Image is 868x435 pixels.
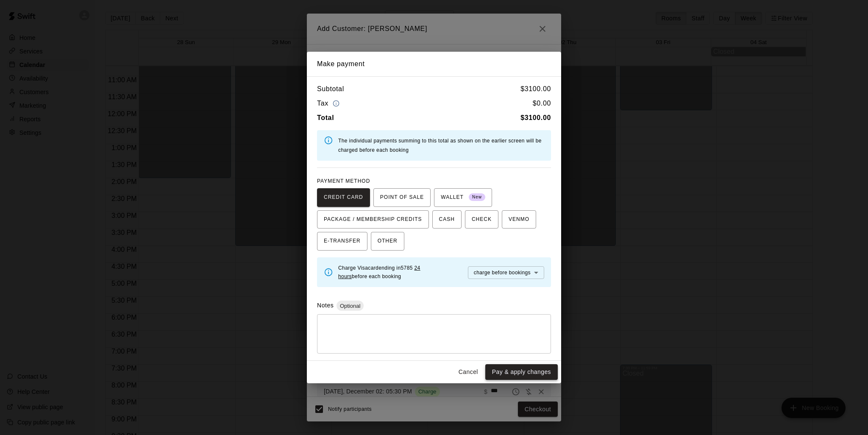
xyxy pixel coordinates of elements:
span: OTHER [378,234,398,248]
span: POINT OF SALE [380,191,424,204]
button: Cancel [455,364,482,380]
b: Total [317,114,334,121]
span: CASH [439,213,455,226]
span: PACKAGE / MEMBERSHIP CREDITS [324,213,422,226]
button: Pay & apply changes [485,364,558,380]
span: charge before booking s [474,270,531,276]
span: Charge Visa card ending in 5785 before each booking [338,264,423,281]
button: WALLET New [434,188,492,207]
label: Notes [317,302,334,309]
span: PAYMENT METHOD [317,178,370,184]
button: PACKAGE / MEMBERSHIP CREDITS [317,210,429,229]
span: WALLET [441,191,485,204]
h6: Subtotal [317,84,344,95]
b: $ 3100.00 [520,114,551,121]
button: E-TRANSFER [317,232,367,251]
button: POINT OF SALE [373,188,431,207]
button: CHECK [465,210,498,229]
span: E-TRANSFER [324,234,361,248]
h6: Tax [317,98,342,109]
span: CHECK [472,213,492,226]
span: CREDIT CARD [324,191,363,204]
h6: $ 3100.00 [520,84,551,95]
h6: $ 0.00 [533,98,551,109]
h2: Make payment [307,52,561,76]
button: CASH [432,210,462,229]
button: OTHER [371,232,404,251]
button: CREDIT CARD [317,188,370,207]
span: New [469,192,485,203]
span: Optional [337,303,364,309]
span: VENMO [509,213,529,226]
button: VENMO [502,210,536,229]
span: The individual payments summing to this total as shown on the earlier screen will be charged befo... [338,138,542,153]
